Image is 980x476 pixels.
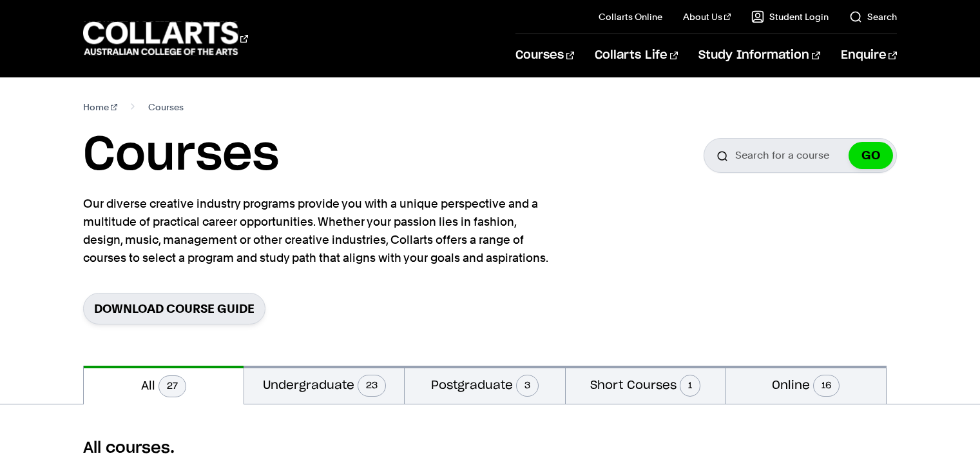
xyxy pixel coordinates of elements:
[841,34,897,77] a: Enquire
[83,293,265,324] a: Download Course Guide
[148,98,184,116] span: Courses
[83,20,248,57] div: Go to homepage
[159,375,186,397] span: 27
[751,10,829,23] a: Student Login
[566,366,725,404] button: Short Courses1
[83,195,553,267] p: Our diverse creative industry programs provide you with a unique perspective and a multitude of p...
[599,10,662,23] a: Collarts Online
[726,366,886,404] button: Online16
[698,34,820,77] a: Study Information
[358,375,386,397] span: 23
[680,375,700,397] span: 1
[83,126,279,184] h1: Courses
[704,138,897,173] input: Search for a course
[516,375,539,397] span: 3
[83,438,896,459] h2: All courses.
[84,366,244,404] button: All27
[515,34,574,77] a: Courses
[405,366,564,404] button: Postgraduate3
[244,366,404,404] button: Undergraduate23
[849,10,897,23] a: Search
[683,10,731,23] a: About Us
[595,34,678,77] a: Collarts Life
[849,142,893,169] button: GO
[83,98,117,116] a: Home
[813,375,840,397] span: 16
